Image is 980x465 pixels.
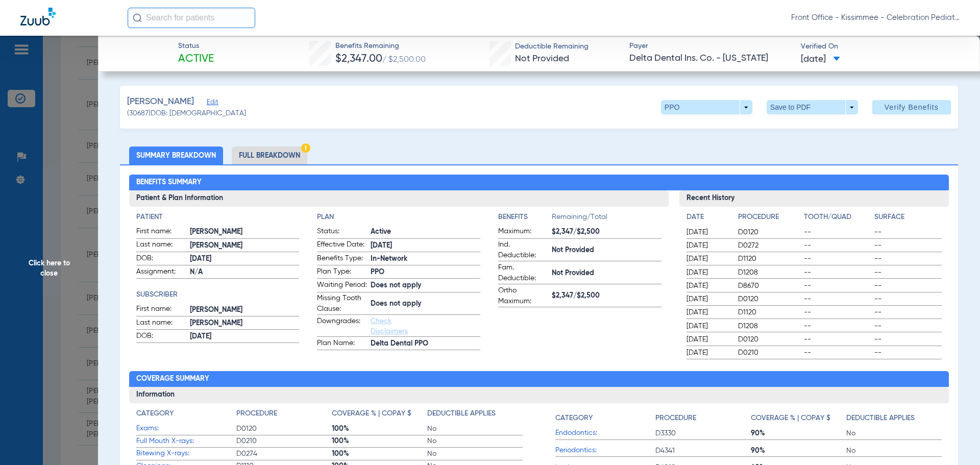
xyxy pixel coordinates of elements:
span: D1208 [738,267,800,278]
span: D0120 [738,294,800,304]
span: -- [804,334,871,345]
span: D3330 [655,428,751,438]
app-breakdown-title: Surface [874,212,942,226]
span: [PERSON_NAME] [190,227,300,237]
span: Endodontics: [555,428,655,438]
h4: Deductible Applies [427,408,496,419]
span: Verified On [801,41,964,52]
span: Maximum: [498,226,548,238]
span: Does not apply [371,280,480,291]
span: Remaining/Total [552,212,661,226]
span: [PERSON_NAME] [127,95,194,108]
span: Exams: [136,423,236,434]
button: Save to PDF [767,100,858,114]
span: -- [804,267,871,278]
li: Summary Breakdown [129,146,223,164]
span: D4341 [655,446,751,456]
h4: Category [555,413,593,424]
h3: Recent History [679,190,949,207]
span: In-Network [371,254,480,264]
span: -- [874,307,942,317]
span: [DATE] [687,294,729,304]
span: Effective Date: [317,239,367,252]
span: Plan Name: [317,338,367,350]
h4: Coverage % | Copay $ [332,408,411,419]
span: Delta Dental PPO [371,338,480,349]
span: Missing Tooth Clause: [317,293,367,314]
iframe: Chat Widget [929,416,980,465]
a: Check Disclaimers [371,317,408,335]
span: [DATE] [687,321,729,331]
span: PPO [371,267,480,278]
span: -- [874,281,942,291]
span: -- [804,321,871,331]
span: [DATE] [801,53,840,66]
app-breakdown-title: Deductible Applies [846,408,942,427]
span: -- [874,321,942,331]
span: First name: [136,304,186,316]
span: Assignment: [136,266,186,279]
button: Verify Benefits [872,100,951,114]
span: DOB: [136,253,186,265]
span: [DATE] [687,254,729,264]
h4: Procedure [738,212,800,223]
h4: Procedure [236,408,277,419]
span: Fam. Deductible: [498,262,548,284]
img: Search Icon [133,13,142,22]
span: D8670 [738,281,800,291]
span: [DATE] [190,254,300,264]
app-breakdown-title: Deductible Applies [427,408,523,423]
app-breakdown-title: Coverage % | Copay $ [751,408,846,427]
h4: Benefits [498,212,552,223]
span: D1208 [738,321,800,331]
span: D0274 [236,449,332,459]
span: / $2,500.00 [382,56,426,64]
span: -- [804,294,871,304]
span: [DATE] [687,348,729,358]
span: 90% [751,428,846,438]
span: Status: [317,226,367,238]
span: -- [874,254,942,264]
app-breakdown-title: Procedure [655,408,751,427]
span: Delta Dental Ins. Co. - [US_STATE] [629,52,792,65]
span: Verify Benefits [885,103,939,111]
span: [PERSON_NAME] [190,305,300,315]
h2: Benefits Summary [129,175,949,191]
span: Not Provided [552,245,661,256]
h4: Deductible Applies [846,413,915,424]
span: 100% [332,436,427,446]
span: [DATE] [687,334,729,345]
button: PPO [661,100,752,114]
span: -- [804,240,871,251]
span: $2,347/$2,500 [552,227,661,237]
span: -- [874,227,942,237]
h4: Coverage % | Copay $ [751,413,830,424]
span: -- [874,267,942,278]
h4: Surface [874,212,942,223]
span: -- [804,227,871,237]
span: [DATE] [687,307,729,317]
span: D0210 [236,436,332,446]
img: Zuub Logo [20,8,56,26]
span: (30687) DOB: [DEMOGRAPHIC_DATA] [127,108,246,119]
span: Plan Type: [317,266,367,279]
h4: Patient [136,212,300,223]
span: [DATE] [687,281,729,291]
span: [PERSON_NAME] [190,318,300,329]
app-breakdown-title: Procedure [236,408,332,423]
span: [DATE] [687,267,729,278]
span: Downgrades: [317,316,367,336]
span: D0120 [738,334,800,345]
app-breakdown-title: Plan [317,212,480,223]
span: Active [178,52,214,66]
app-breakdown-title: Coverage % | Copay $ [332,408,427,423]
h4: Subscriber [136,289,300,300]
h4: Tooth/Quad [804,212,871,223]
span: Full Mouth X-rays: [136,436,236,447]
span: -- [804,307,871,317]
h3: Information [129,387,949,403]
span: Payer [629,41,792,52]
span: $2,347.00 [335,54,382,64]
